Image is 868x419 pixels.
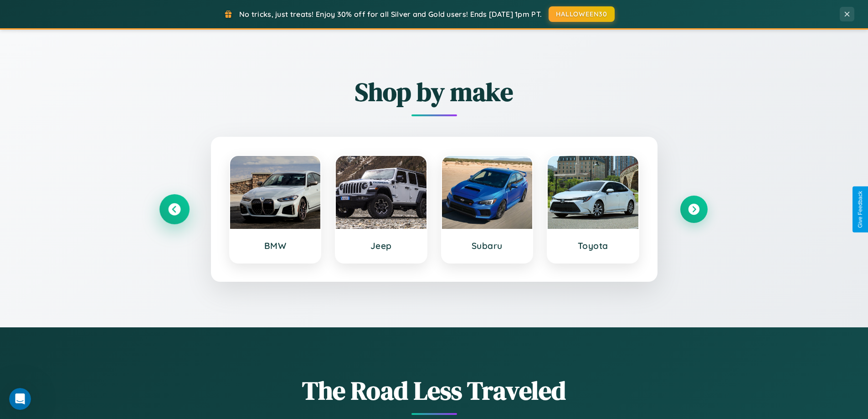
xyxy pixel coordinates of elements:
[857,191,863,228] div: Give Feedback
[239,10,542,19] span: No tricks, just treats! Enjoy 30% off for all Silver and Gold users! Ends [DATE] 1pm PT.
[345,240,417,251] h3: Jeep
[161,74,708,109] h2: Shop by make
[549,6,615,22] button: HALLOWEEN30
[557,240,629,251] h3: Toyota
[161,373,708,408] h1: The Road Less Traveled
[451,240,524,251] h3: Subaru
[9,388,31,410] iframe: Intercom live chat
[239,240,312,251] h3: BMW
